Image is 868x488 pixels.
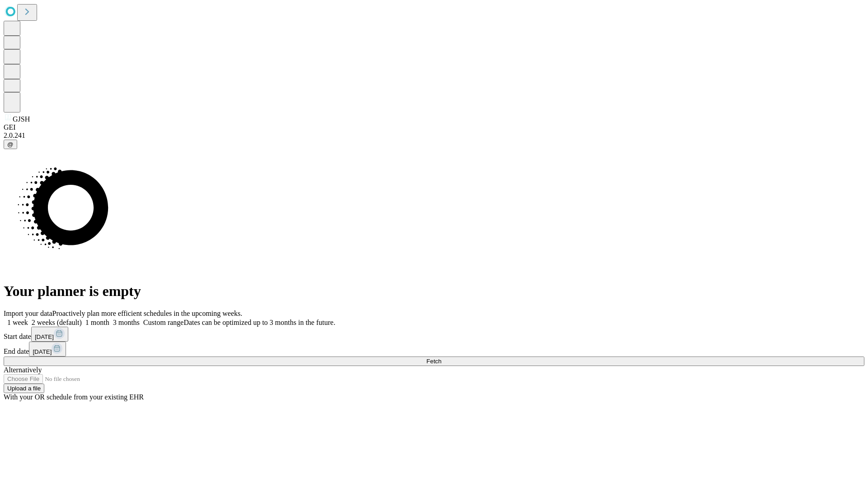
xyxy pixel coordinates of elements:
div: 2.0.241 [4,131,864,140]
button: Upload a file [4,384,44,393]
span: 2 weeks (default) [32,319,82,326]
button: [DATE] [31,327,68,342]
span: Alternatively [4,366,42,374]
div: Start date [4,327,864,342]
span: @ [7,141,14,148]
span: Import your data [4,310,52,317]
span: Fetch [426,358,441,365]
span: Custom range [143,319,184,326]
span: [DATE] [33,348,52,355]
button: Fetch [4,357,864,366]
button: @ [4,140,17,149]
span: 1 week [7,319,28,326]
span: GJSH [13,115,30,123]
span: 1 month [85,319,109,326]
span: [DATE] [35,333,54,340]
span: Proactively plan more efficient schedules in the upcoming weeks. [52,310,242,317]
button: [DATE] [29,342,66,357]
span: With your OR schedule from your existing EHR [4,393,144,401]
span: Dates can be optimized up to 3 months in the future. [184,319,335,326]
div: GEI [4,123,864,131]
span: 3 months [113,319,140,326]
h1: Your planner is empty [4,283,864,300]
div: End date [4,342,864,357]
